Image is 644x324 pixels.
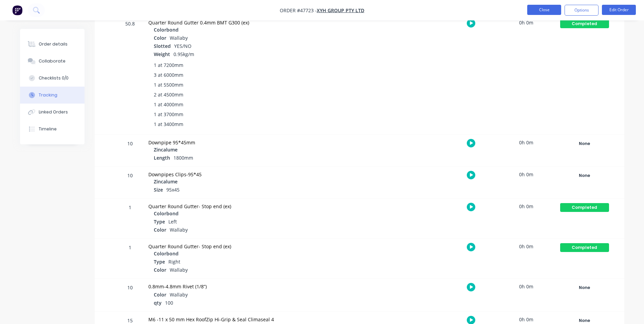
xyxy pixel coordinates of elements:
[39,126,57,132] div: Timeline
[39,109,68,115] div: Linked Orders
[154,186,163,193] span: Size
[174,43,191,49] span: YES/NO
[148,171,383,178] div: Downpipes Clips-95*45
[173,51,194,57] span: 0.95kg/m
[560,139,609,148] div: None
[12,5,22,15] img: Factory
[120,240,140,278] div: 1
[154,178,178,185] span: Zincalume
[148,203,383,210] div: Quarter Round Gutter- Stop end (ex)
[154,34,166,41] span: Color
[560,203,609,212] div: Completed
[173,155,193,161] span: 1800mm
[154,250,179,257] span: Colorbond
[120,136,140,166] div: 10
[39,92,57,98] div: Tracking
[20,121,85,138] button: Timeline
[501,167,552,182] div: 0h 0m
[120,280,140,311] div: 10
[39,58,66,64] div: Collaborate
[120,200,140,238] div: 1
[154,258,165,265] span: Type
[527,5,561,15] button: Close
[154,42,171,50] span: Slotted
[154,154,170,161] span: Length
[280,7,317,14] span: Order #47723 -
[501,279,552,294] div: 0h 0m
[20,70,85,87] button: Checklists 0/0
[154,61,183,69] span: 1 at 7200mm
[154,226,166,233] span: Color
[560,139,609,148] button: None
[154,91,183,98] span: 2 at 4500mm
[501,135,552,150] div: 0h 0m
[120,16,140,134] div: 50.8
[148,139,383,146] div: Downpipe 95*45mm
[20,104,85,121] button: Linked Orders
[154,218,165,225] span: Type
[154,146,178,153] span: Zincalume
[560,283,609,292] div: None
[560,19,609,29] button: Completed
[154,121,183,128] span: 1 at 3400mm
[154,111,183,118] span: 1 at 3700mm
[560,243,609,252] button: Completed
[120,168,140,198] div: 10
[170,227,188,233] span: Wallaby
[154,299,162,306] span: qty
[501,239,552,254] div: 0h 0m
[148,19,383,26] div: Quarter Round Gutter 0.4mm BMT G300 (ex)
[560,171,609,180] button: None
[39,75,69,81] div: Checklists 0/0
[154,210,179,217] span: Colorbond
[154,266,166,273] span: Color
[154,51,170,58] span: Weight
[501,15,552,30] div: 0h 0m
[20,53,85,70] button: Collaborate
[170,35,188,41] span: Wallaby
[148,243,383,250] div: Quarter Round Gutter- Stop end (ex)
[166,186,180,193] span: 95x45
[560,203,609,212] button: Completed
[154,291,166,298] span: Color
[602,5,636,15] button: Edit Order
[20,36,85,53] button: Order details
[168,218,177,225] span: Left
[165,300,173,306] span: 100
[39,41,68,47] div: Order details
[170,291,188,298] span: Wallaby
[560,283,609,292] button: None
[317,7,364,14] a: XYH Group Pty Ltd
[170,267,188,273] span: Wallaby
[168,258,180,265] span: Right
[154,26,179,33] span: Colorbond
[565,5,599,16] button: Options
[20,87,85,104] button: Tracking
[154,71,183,78] span: 3 at 6000mm
[154,81,183,88] span: 1 at 5500mm
[148,316,383,323] div: M6 -11 x 50 mm Hex RoofZip Hi-Grip & Seal Climaseal 4
[154,101,183,108] span: 1 at 4000mm
[148,283,383,290] div: 0.8mm-4.8mm Rivet (1/8”)
[501,199,552,214] div: 0h 0m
